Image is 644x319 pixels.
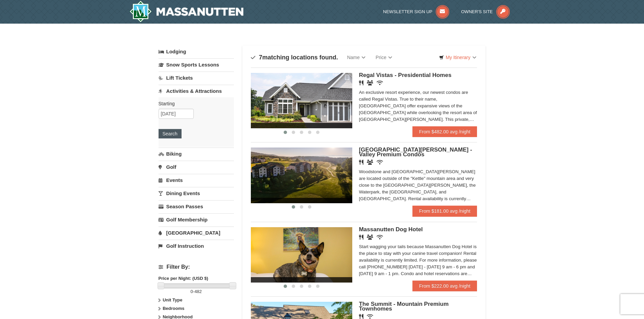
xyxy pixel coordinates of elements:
h4: Filter By: [159,264,234,270]
a: My Itinerary [435,52,480,62]
a: Lift Tickets [159,72,234,84]
i: Banquet Facilities [367,235,373,240]
div: Woodstone and [GEOGRAPHIC_DATA][PERSON_NAME] are located outside of the "Kettle" mountain area an... [359,168,477,202]
a: From $482.00 avg /night [412,126,477,137]
i: Wireless Internet (free) [377,80,383,85]
a: Golf Membership [159,213,234,226]
a: Massanutten Resort [129,1,244,22]
i: Wireless Internet (free) [367,314,373,319]
span: Newsletter Sign Up [383,9,432,14]
label: Starting [159,100,229,107]
i: Wireless Internet (free) [377,235,383,240]
a: Owner's Site [461,9,510,14]
span: [GEOGRAPHIC_DATA][PERSON_NAME] - Valley Premium Condos [359,147,472,158]
a: Events [159,174,234,186]
a: Biking [159,148,234,160]
a: [GEOGRAPHIC_DATA] [159,227,234,239]
div: An exclusive resort experience, our newest condos are called Regal Vistas. True to their name, [G... [359,89,477,123]
i: Wireless Internet (free) [377,160,383,165]
div: Start wagging your tails because Massanutten Dog Hotel is the place to stay with your canine trav... [359,243,477,277]
i: Restaurant [359,235,363,240]
span: 7 [259,54,262,61]
a: Newsletter Sign Up [383,9,449,14]
img: Massanutten Resort Logo [129,1,244,22]
h4: matching locations found. [251,54,338,61]
a: Golf Instruction [159,240,234,252]
label: - [159,288,234,295]
i: Restaurant [359,160,363,165]
span: Owner's Site [461,9,493,14]
a: From $181.00 avg /night [412,206,477,216]
span: 0 [191,289,193,294]
i: Restaurant [359,314,363,319]
button: Search [159,129,182,138]
a: Dining Events [159,187,234,200]
a: Price [371,51,397,64]
strong: Price per Night: (USD $) [159,276,208,281]
span: Regal Vistas - Presidential Homes [359,72,452,78]
span: Massanutten Dog Hotel [359,226,423,233]
a: From $222.00 avg /night [412,281,477,291]
i: Banquet Facilities [367,80,373,85]
i: Restaurant [359,80,363,85]
a: Activities & Attractions [159,85,234,97]
a: Golf [159,161,234,173]
strong: Unit Type [163,297,182,302]
a: Snow Sports Lessons [159,58,234,71]
span: The Summit - Mountain Premium Townhomes [359,301,449,312]
span: 482 [194,289,202,294]
strong: Bedrooms [163,306,184,311]
a: Lodging [159,46,234,58]
a: Season Passes [159,200,234,213]
i: Banquet Facilities [367,160,373,165]
a: Name [342,51,371,64]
